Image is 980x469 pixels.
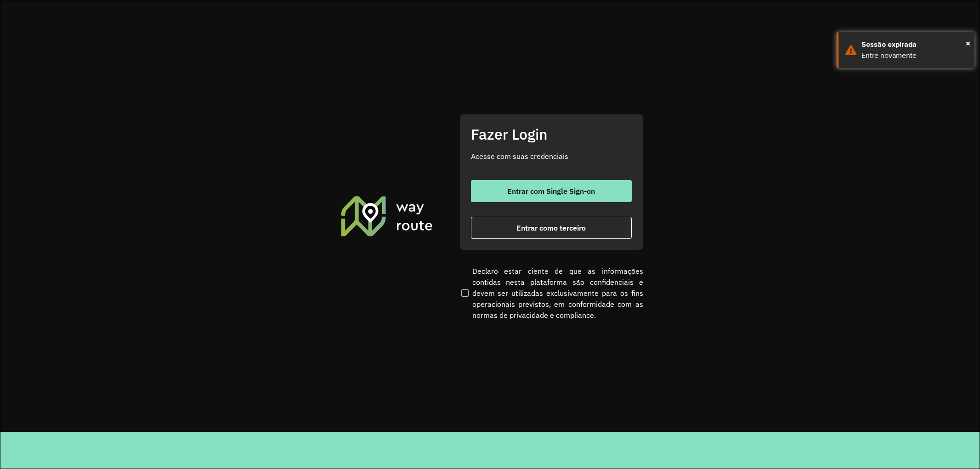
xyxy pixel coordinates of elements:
[471,151,632,162] p: Acesse com suas credenciais
[471,217,632,239] button: button
[861,50,968,61] div: Entre novamente
[966,36,970,50] button: Close
[507,187,595,195] span: Entrar com Single Sign-on
[340,195,434,237] img: Roteirizador AmbevTech
[966,36,970,50] span: ×
[861,39,968,50] div: Sessão expirada
[459,266,643,321] label: Declaro estar ciente de que as informações contidas nesta plataforma são confidenciais e devem se...
[516,224,586,232] span: Entrar como terceiro
[471,125,632,143] h2: Fazer Login
[471,180,632,202] button: button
